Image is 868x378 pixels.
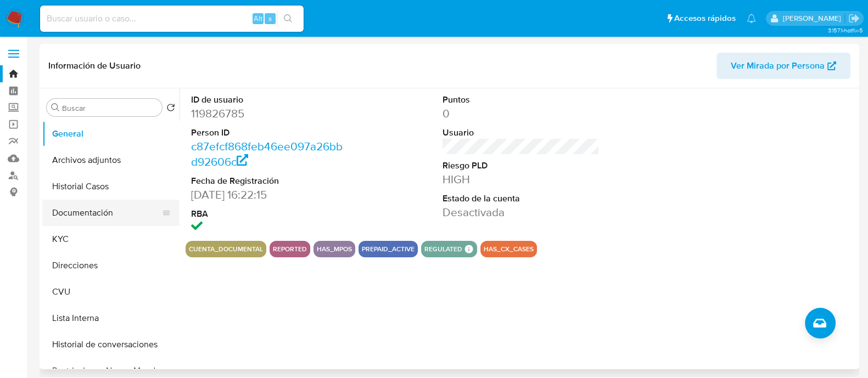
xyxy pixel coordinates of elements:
button: Historial Casos [42,173,180,200]
dd: 0 [443,106,600,121]
a: Notificaciones [747,14,756,23]
dt: Usuario [443,127,600,139]
dt: Person ID [191,127,348,139]
button: Documentación [42,200,171,226]
button: Volver al orden por defecto [166,103,175,115]
dt: Puntos [443,94,600,106]
button: reported [273,247,307,251]
span: s [268,13,272,24]
button: cuenta_documental [189,247,263,251]
button: Archivos adjuntos [42,147,180,173]
span: Ver Mirada por Persona [731,53,825,79]
input: Buscar [62,103,158,113]
button: Ver Mirada por Persona [716,53,850,79]
button: Historial de conversaciones [42,331,180,358]
span: Alt [254,13,262,24]
dt: RBA [191,208,348,220]
dd: Desactivada [443,205,600,220]
button: has_mpos [317,247,352,251]
dd: HIGH [443,172,600,187]
button: CVU [42,279,180,305]
dt: ID de usuario [191,94,348,106]
dd: 119826785 [191,106,348,121]
p: martin.degiuli@mercadolibre.com [782,13,844,24]
a: c87efcf868feb46ee097a26bbd92606c [191,138,343,170]
button: General [42,121,180,147]
button: regulated [424,247,462,251]
button: search-icon [277,11,299,26]
button: prepaid_active [362,247,415,251]
span: Accesos rápidos [674,13,736,24]
dt: Fecha de Registración [191,175,348,187]
dt: Estado de la cuenta [443,193,600,205]
button: Buscar [51,103,60,112]
button: Direcciones [42,252,180,279]
button: Lista Interna [42,305,180,331]
a: Salir [848,13,860,24]
h1: Información de Usuario [48,60,141,71]
button: has_cx_cases [484,247,534,251]
input: Buscar usuario o caso... [40,12,304,26]
dt: Riesgo PLD [443,160,600,172]
button: KYC [42,226,180,252]
dd: [DATE] 16:22:15 [191,187,348,202]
